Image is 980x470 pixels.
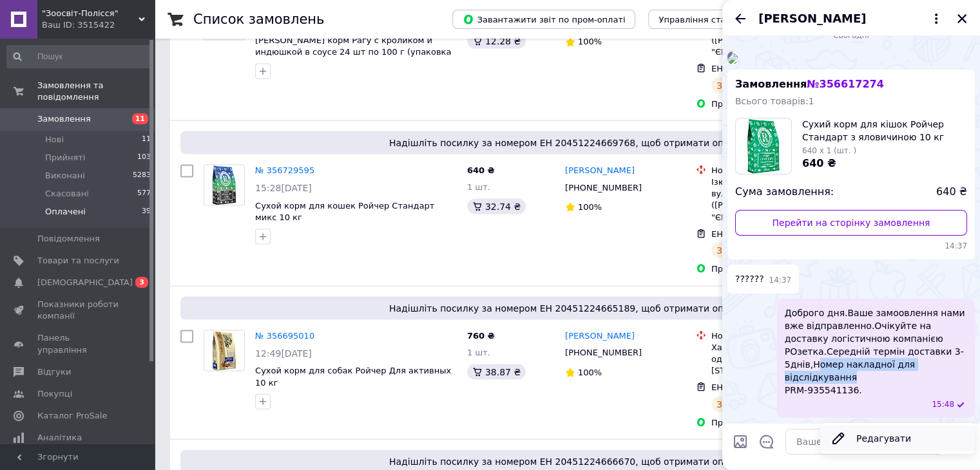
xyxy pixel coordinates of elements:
span: 11 [142,134,151,146]
span: Замовлення [37,113,91,125]
span: Надішліть посилку за номером ЕН 20451224665189, щоб отримати оплату [186,302,949,315]
button: Завантажити звіт по пром-оплаті [452,10,635,29]
a: Перейти на сторінку замовлення [735,210,967,236]
span: 760 ₴ [467,331,495,341]
span: 39 [142,206,151,218]
span: Прийняті [45,152,85,164]
span: № 356617274 [807,78,883,90]
span: Сухий корм для кішок Ройчер Стандарт з яловичиною 10 кг [802,118,967,144]
span: 640 ₴ [467,165,495,175]
span: Надішліть посилку за номером ЕН 20451224666670, щоб отримати оплату [186,455,949,468]
span: 1 шт. [467,182,490,192]
span: 3 [135,277,148,288]
span: Сума замовлення: [735,185,834,200]
span: [PHONE_NUMBER] [565,348,642,357]
img: 5605387633_w160_h160_suhij-korm-dlya.jpg [747,118,780,174]
div: Нова Пошта [711,330,842,342]
div: Пром-оплата [711,99,842,110]
a: Фото товару [204,330,245,371]
span: Виконані [45,170,85,182]
div: Ізюм, Поштомат №41862: вул. [STREET_ADDRESS] ([PERSON_NAME] "ЄВРОСТАНДАРТ") [711,176,842,223]
div: Харків, №114 (до 30 кг на одне місце): вул. [STREET_ADDRESS] [711,342,842,377]
span: 1 шт. [467,348,490,357]
div: Заплановано [711,243,784,258]
span: 15:48 12.08.2025 [932,399,954,410]
span: ?????? [735,272,764,286]
a: Сухой корм для собак Ройчер Для активных 10 кг [255,366,451,388]
span: Замовлення та повідомлення [37,80,155,103]
button: Закрити [954,11,970,26]
span: Завантажити звіт по пром-оплаті [463,14,625,25]
span: ЕН: 20451224671173 [711,64,803,73]
span: Всього товарів: 1 [735,96,814,106]
span: 11 [132,113,148,124]
span: Відгуки [37,366,71,378]
span: 100% [578,368,602,377]
span: 100% [578,37,602,46]
span: ЕН: 20451224669768 [711,229,803,239]
div: Заплановано [711,78,784,93]
a: [PERSON_NAME] [565,165,635,177]
div: Нова Пошта [711,165,842,176]
a: [PERSON_NAME] корм Рагу с кроликом и индюшкой в соусе 24 шт по 100 г (упаковка 24 шт.) [255,35,451,69]
img: Фото товару [212,165,236,205]
h1: Список замовлень [193,12,324,27]
a: № 356729595 [255,165,314,175]
span: Аналітика [37,432,82,444]
a: № 356695010 [255,331,314,341]
a: Фото товару [204,165,245,206]
span: Товари та послуги [37,255,119,267]
span: 14:37 12.08.2025 [735,241,967,252]
div: Пром-оплата [711,417,842,429]
span: 15:28[DATE] [255,183,312,193]
span: 640 x 1 (шт. ) [802,146,856,155]
button: Назад [733,11,748,26]
div: Ваш ID: 3515422 [42,19,155,31]
button: Управління статусами [648,10,767,29]
div: Пром-оплата [711,263,842,275]
span: Сьогодні [828,30,874,41]
span: Надішліть посилку за номером ЕН 20451224669768, щоб отримати оплату [186,136,949,149]
div: Заплановано [711,397,784,412]
span: Повідомлення [37,233,100,245]
img: cc54079c-bc9c-4a3a-aac7-d5bd2049a9e6_w500_h500 [727,53,738,64]
span: 103 [137,152,151,164]
span: Управління статусами [658,15,757,24]
span: Каталог ProSale [37,410,107,422]
span: 12:49[DATE] [255,348,312,359]
span: Скасовані [45,188,89,200]
span: [DEMOGRAPHIC_DATA] [37,277,133,288]
span: Оплачені [45,206,86,218]
div: 12.28 ₴ [467,33,526,49]
span: 640 ₴ [936,185,967,200]
span: Панель управління [37,332,119,355]
div: 38.87 ₴ [467,364,526,380]
span: [PERSON_NAME] [758,10,866,27]
span: Доброго дня.Ваше замоовлення нами вже відправленно.Очікуйте на доставку логістичною компанією РОз... [785,306,967,397]
span: 640 ₴ [802,157,836,169]
span: Показники роботи компанії [37,299,119,322]
span: 14:37 12.08.2025 [769,275,792,286]
span: "Зоосвіт-Полісся" [42,8,139,19]
span: ЕН: 20451224665189 [711,382,803,392]
span: Нові [45,134,64,146]
button: Відкрити шаблони відповідей [758,433,775,450]
div: 32.74 ₴ [467,199,526,214]
span: 5283 [133,170,151,182]
span: [PHONE_NUMBER] [565,183,642,193]
span: Замовлення [735,78,884,90]
input: Пошук [6,45,152,68]
button: [PERSON_NAME] [758,10,944,27]
a: Сухой корм для кошек Ройчер Стандарт микс 10 кг [255,201,434,223]
img: Фото товару [212,331,236,371]
button: Редагувати [820,426,975,451]
span: Покупці [37,388,72,400]
span: 577 [137,188,151,200]
a: [PERSON_NAME] [565,330,635,343]
span: 100% [578,202,602,212]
